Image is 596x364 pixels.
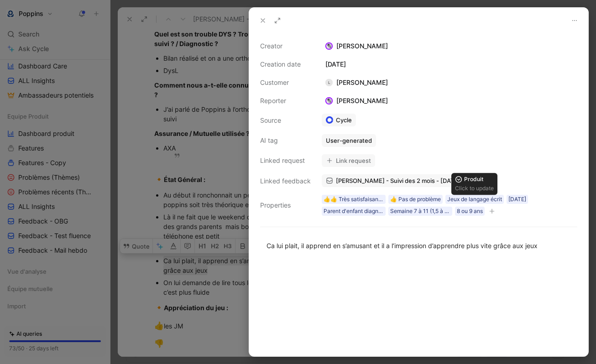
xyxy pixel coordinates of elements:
div: Source [260,115,311,126]
div: [DATE] [508,195,526,204]
a: Cycle [322,114,356,126]
div: Linked request [260,155,311,166]
div: 8 ou 9 ans [457,207,483,216]
div: Semaine 7 à 11 (1,5 à 3 mois) [390,207,450,216]
div: Ca lui plait, il apprend en s’amusant et il a l’impression d’apprendre plus vite grâce aux jeux [267,241,571,250]
img: avatar [326,98,332,104]
div: Parent d'enfant diagnostiqué [324,207,384,216]
div: Customer [260,77,311,88]
div: Reporter [260,95,311,106]
div: 👍 Pas de problème [390,195,441,204]
div: 👍👍 Très satisfaisant (>= 4)) [324,195,384,204]
span: [PERSON_NAME] - Suivi des 2 mois - [DATE] [336,177,460,185]
div: [DATE] [322,59,577,70]
img: avatar [326,43,332,49]
a: [PERSON_NAME] - Suivi des 2 mois - [DATE] [322,174,464,187]
div: [PERSON_NAME] [322,41,577,52]
div: L [325,79,333,86]
div: User-generated [326,136,372,145]
div: Properties [260,200,311,211]
div: Linked feedback [260,176,311,187]
div: Creator [260,41,311,52]
div: [PERSON_NAME] [322,95,392,106]
div: Creation date [260,59,311,70]
button: Link request [322,154,375,167]
div: AI tag [260,135,311,146]
div: [PERSON_NAME] [322,77,392,88]
div: Jeux de langage écrit [447,195,502,204]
